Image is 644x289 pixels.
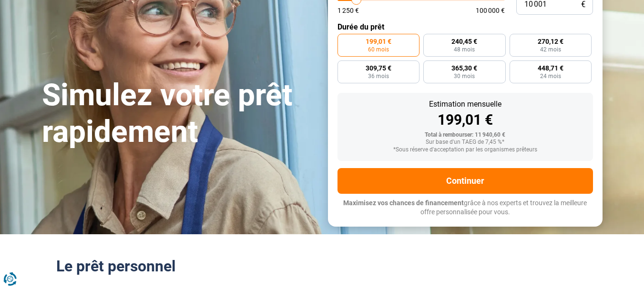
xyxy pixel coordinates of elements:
[476,7,505,14] span: 100 000 €
[368,47,389,52] span: 60 mois
[540,73,561,79] span: 24 mois
[345,147,585,153] div: *Sous réserve d'acceptation par les organismes prêteurs
[56,257,588,275] h2: Le prêt personnel
[454,47,475,52] span: 48 mois
[345,100,585,108] div: Estimation mensuelle
[345,113,585,127] div: 199,01 €
[538,65,563,71] span: 448,71 €
[337,7,359,14] span: 1 250 €
[337,168,593,194] button: Continuer
[368,73,389,79] span: 36 mois
[538,38,563,45] span: 270,12 €
[581,0,585,9] span: €
[345,139,585,146] div: Sur base d'un TAEG de 7,45 %*
[345,132,585,139] div: Total à rembourser: 11 940,60 €
[451,38,477,45] span: 240,45 €
[337,22,593,31] label: Durée du prêt
[366,65,391,71] span: 309,75 €
[454,73,475,79] span: 30 mois
[366,38,391,45] span: 199,01 €
[343,199,464,207] span: Maximisez vos chances de financement
[42,77,317,150] h1: Simulez votre prêt rapidement
[540,47,561,52] span: 42 mois
[451,65,477,71] span: 365,30 €
[337,199,593,217] p: grâce à nos experts et trouvez la meilleure offre personnalisée pour vous.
